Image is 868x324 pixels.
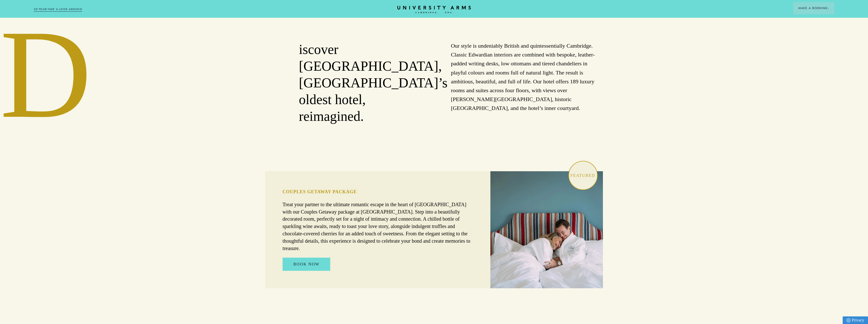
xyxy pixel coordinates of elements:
img: Arrow icon [827,7,829,9]
a: 3D TOUR:TAKE A LOOK AROUND [34,7,82,12]
p: Featured [568,171,597,180]
a: Home [397,6,471,14]
img: Privacy [846,318,851,322]
a: Privacy [843,316,868,324]
a: BOOK NOW [283,258,330,271]
span: Make a Booking [798,6,829,10]
button: Make a BookingArrow icon [793,2,834,14]
p: Our style is undeniably British and quintessentially Cambridge. Classic Edwardian interiors are c... [451,41,603,113]
h3: COUPLES GETAWAY PACKAGE [283,189,473,195]
p: Treat your partner to the ultimate romantic escape in the heart of [GEOGRAPHIC_DATA] with our Cou... [283,201,473,252]
img: image-3316b7a5befc8609608a717065b4aaa141e00fd1-3889x5833-jpg [490,171,603,288]
h2: iscover [GEOGRAPHIC_DATA], [GEOGRAPHIC_DATA]’s oldest hotel, reimagined. [299,41,417,125]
